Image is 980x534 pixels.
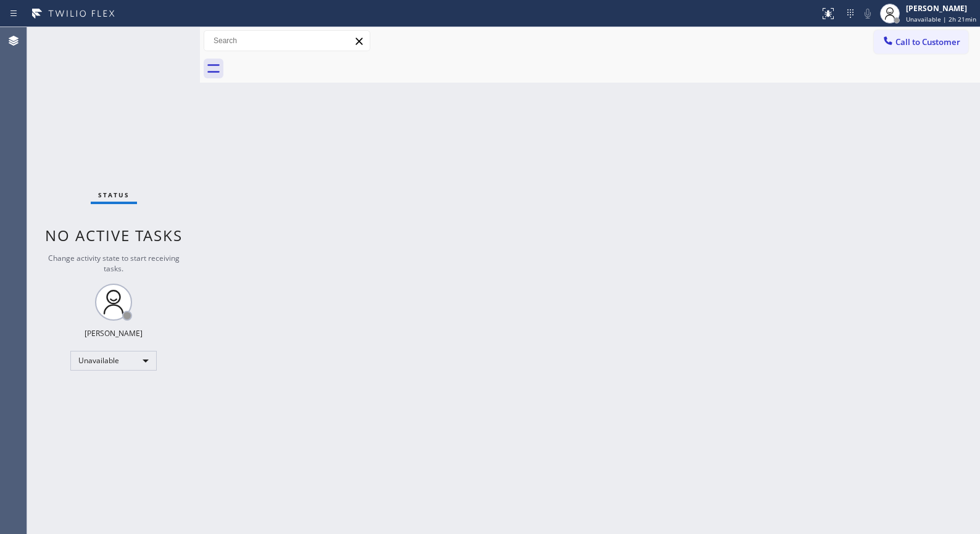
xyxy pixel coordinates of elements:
span: Change activity state to start receiving tasks. [48,253,180,274]
span: Status [98,191,130,199]
button: Mute [859,5,876,22]
span: No active tasks [45,225,183,245]
div: [PERSON_NAME] [906,3,976,14]
span: Call to Customer [895,36,960,47]
div: Unavailable [70,351,157,371]
div: [PERSON_NAME] [85,328,143,339]
span: Unavailable | 2h 21min [906,15,976,23]
input: Search [204,31,370,51]
button: Call to Customer [874,30,968,54]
